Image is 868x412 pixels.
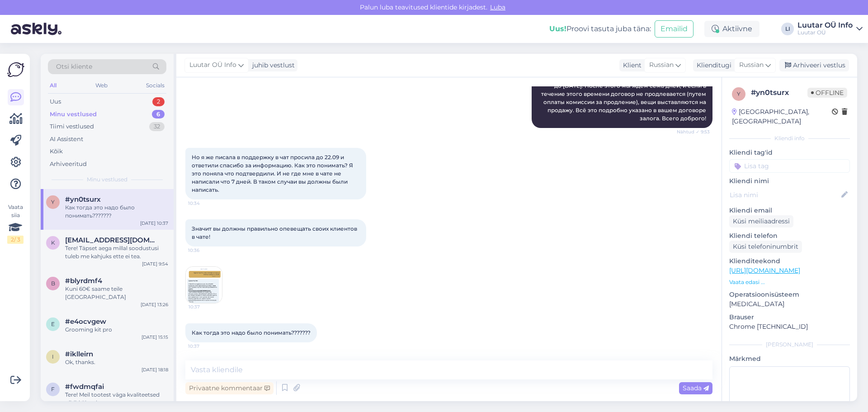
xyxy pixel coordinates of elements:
p: Kliendi telefon [729,231,850,241]
span: 10:37 [188,343,222,350]
div: [PERSON_NAME] [729,341,850,349]
p: Klienditeekond [729,256,850,266]
b: Uus! [549,24,566,33]
span: Luba [487,3,508,11]
div: [DATE] 13:26 [141,301,168,308]
p: Kliendi tag'id [729,148,850,157]
div: Arhiveeri vestlus [779,59,849,71]
div: Tere! Meil tootest väga kvaliteetsed pildid üleval. [65,391,168,407]
span: K [51,239,55,246]
div: juhib vestlust [249,61,295,70]
div: # yn0tsurx [751,87,807,98]
span: y [737,90,741,97]
span: 10:37 [189,303,222,310]
div: Tiimi vestlused [50,122,94,131]
input: Lisa tag [729,159,850,173]
span: #yn0tsurx [65,195,101,204]
span: i [52,353,54,360]
span: 10:34 [188,200,222,207]
p: [MEDICAL_DATA] [729,299,850,309]
span: #fwdmqfai [65,383,104,391]
span: Offline [807,88,847,98]
p: Brauser [729,313,850,322]
span: y [51,199,55,205]
div: AI Assistent [50,135,83,144]
div: [DATE] 18:18 [142,366,168,373]
span: Nähtud ✓ 9:53 [676,128,710,135]
span: f [51,386,55,393]
p: Kliendi email [729,206,850,215]
p: Märkmed [729,354,850,364]
div: Kuni 60€ saame teile [GEOGRAPHIC_DATA] [65,285,168,301]
span: Otsi kliente [56,62,92,71]
div: Uus [50,97,61,106]
div: Kõik [50,147,63,156]
p: Chrome [TECHNICAL_ID] [729,322,850,331]
span: Saada [683,384,709,392]
div: Kliendi info [729,134,850,142]
div: Aktiivne [704,21,759,37]
div: Küsi meiliaadressi [729,215,793,227]
a: Luutar OÜ InfoLuutar OÜ [797,22,863,36]
div: Luutar OÜ Info [797,22,853,29]
div: Grooming kit pro [65,326,168,334]
div: 2 / 3 [7,236,24,244]
div: Vaata siia [7,203,24,244]
div: Privaatne kommentaar [185,382,274,394]
span: Russian [739,60,764,70]
button: Emailid [655,20,693,38]
div: 32 [149,122,165,131]
span: Но я же писала в поддержку в чат просила до 22.09 и ответили спасибо за информацию. Как это поним... [192,154,354,193]
span: Korjua19@hotmail.com [65,236,159,244]
p: Kliendi nimi [729,176,850,186]
span: b [51,280,55,287]
span: Luutar OÜ Info [189,60,236,70]
input: Lisa nimi [730,190,840,200]
div: Klienditugi [693,61,731,70]
p: Operatsioonisüsteem [729,290,850,299]
div: [DATE] 10:37 [140,220,168,227]
img: Attachment [186,267,222,303]
span: Значит вы должны правильно опевещать своих клиентов в чате! [192,225,359,240]
div: Arhiveeritud [50,160,87,169]
span: Как тогда это надо было понимать??????? [192,329,311,336]
div: Luutar OÜ [797,29,853,36]
div: Tere! Täpset aega millal soodustusi tuleb me kahjuks ette ei tea. [65,244,168,260]
span: #iklleirn [65,350,93,358]
a: [URL][DOMAIN_NAME] [729,266,800,275]
span: e [51,321,55,327]
div: [DATE] 9:54 [142,260,168,267]
div: Minu vestlused [50,110,97,119]
div: [GEOGRAPHIC_DATA], [GEOGRAPHIC_DATA] [732,107,832,126]
span: #e4ocvgew [65,317,106,326]
div: Socials [144,80,166,91]
div: [DATE] 15:15 [142,334,168,341]
div: Klient [619,61,642,70]
div: Как тогда это надо было понимать??????? [65,204,168,220]
span: Minu vestlused [87,175,127,184]
img: Askly Logo [7,61,24,78]
div: Ok, thanks. [65,358,168,366]
div: Proovi tasuta juba täna: [549,24,651,34]
div: 6 [152,110,165,119]
div: LI [781,23,794,35]
span: Russian [649,60,674,70]
div: 2 [152,97,165,106]
div: Küsi telefoninumbrit [729,241,802,253]
span: 10:36 [188,247,222,254]
p: Vaata edasi ... [729,278,850,286]
div: All [48,80,58,91]
span: #blyrdmf4 [65,277,102,285]
div: Web [94,80,109,91]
